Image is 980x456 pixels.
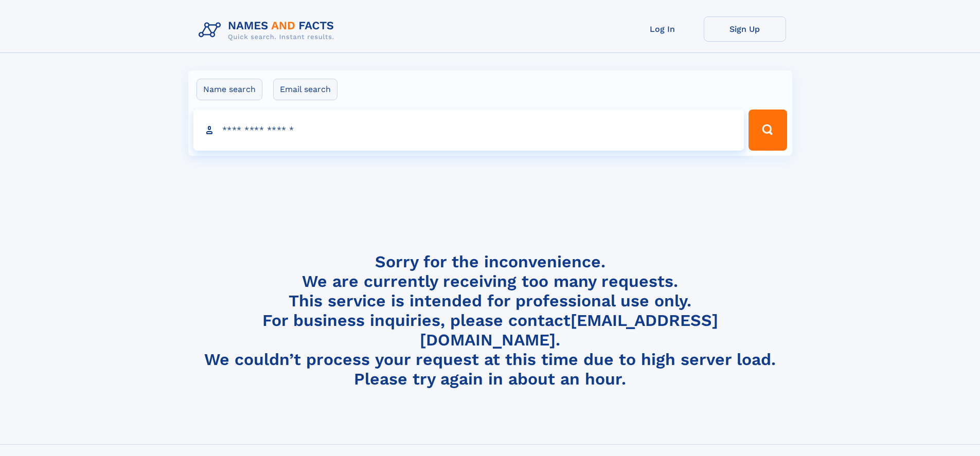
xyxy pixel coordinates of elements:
[273,79,337,100] label: Email search
[749,110,787,151] button: Search Button
[704,16,786,42] a: Sign Up
[197,79,262,100] label: Name search
[621,16,704,42] a: Log In
[420,311,718,350] a: [EMAIL_ADDRESS][DOMAIN_NAME]
[194,252,786,389] h4: Sorry for the inconvenience. We are currently receiving too many requests. This service is intend...
[194,16,343,44] img: Logo Names and Facts
[193,110,744,151] input: search input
